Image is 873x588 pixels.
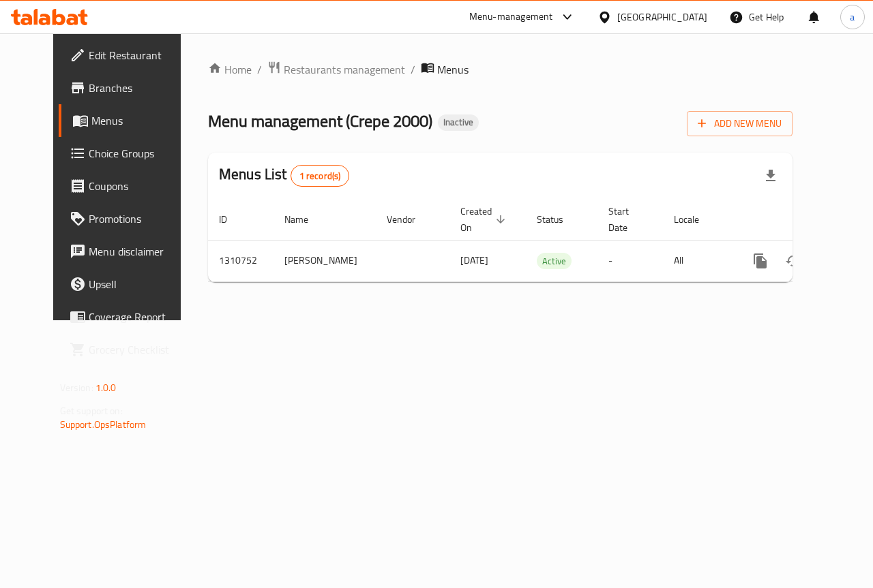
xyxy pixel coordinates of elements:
span: 1.0.0 [95,379,117,397]
span: Created On [460,203,509,236]
span: Coupons [89,178,188,194]
a: Support.OpsPlatform [60,416,147,433]
span: ID [219,211,245,228]
a: Menus [59,104,199,137]
button: more [744,245,777,277]
span: Edit Restaurant [89,47,188,63]
span: Upsell [89,276,188,292]
a: Upsell [59,268,199,300]
div: Total records count [291,165,350,187]
button: Add New Menu [687,111,793,136]
span: Menus [437,61,469,78]
span: Coverage Report [89,309,188,325]
nav: breadcrumb [208,61,793,78]
span: Menu disclaimer [89,243,188,260]
a: Coverage Report [59,300,199,333]
span: Choice Groups [89,145,188,161]
span: Branches [89,80,188,96]
span: Status [537,211,581,228]
span: Menus [91,112,188,129]
span: [DATE] [460,251,488,269]
a: Choice Groups [59,137,199,170]
a: Menu disclaimer [59,235,199,268]
button: Change Status [777,245,810,277]
span: Get support on: [60,402,123,420]
span: Promotions [89,211,188,227]
span: Version: [60,379,93,397]
li: / [411,61,415,78]
td: 1310752 [208,240,273,281]
div: Active [537,253,572,269]
span: Inactive [438,117,479,128]
span: Vendor [387,211,433,228]
span: Start Date [608,203,647,236]
a: Edit Restaurant [59,39,199,72]
span: Grocery Checklist [89,341,188,358]
td: [PERSON_NAME] [273,240,376,281]
span: Menu management ( Crepe 2000 ) [208,106,432,136]
span: a [850,10,855,25]
div: Menu-management [469,9,553,25]
a: Coupons [59,170,199,202]
span: Locale [674,211,717,228]
div: Export file [754,159,787,192]
span: Name [284,211,326,228]
a: Home [208,61,252,78]
td: - [597,240,663,281]
td: All [663,240,733,281]
a: Grocery Checklist [59,333,199,366]
a: Restaurants management [267,61,405,78]
a: Branches [59,72,199,104]
li: / [257,61,262,78]
a: Promotions [59,202,199,235]
h2: Menus List [219,164,349,187]
span: Add New Menu [698,115,782,132]
span: Active [537,253,572,269]
div: Inactive [438,114,479,131]
span: 1 record(s) [291,170,349,183]
div: [GEOGRAPHIC_DATA] [617,10,707,25]
span: Restaurants management [284,61,405,78]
